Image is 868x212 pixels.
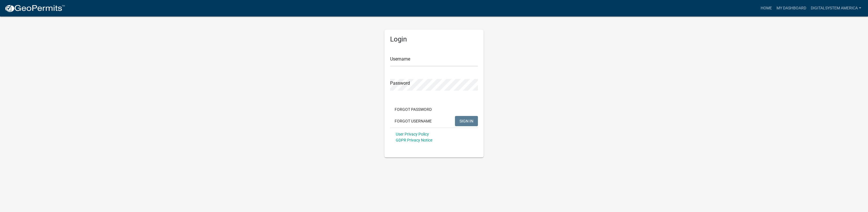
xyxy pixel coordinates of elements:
[459,119,473,123] span: SIGN IN
[390,116,436,126] button: Forgot Username
[774,3,809,14] a: My Dashboard
[390,35,478,43] h5: Login
[390,104,436,115] button: Forgot Password
[758,3,774,14] a: Home
[809,3,863,14] a: Digitalsystem America
[396,138,432,142] a: GDPR Privacy Notice
[455,116,478,126] button: SIGN IN
[396,132,429,136] a: User Privacy Policy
